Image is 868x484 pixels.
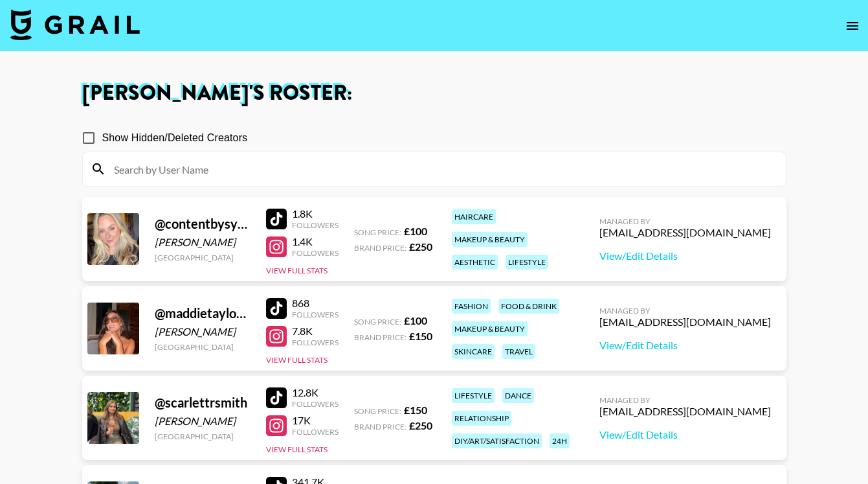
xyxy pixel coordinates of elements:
[292,338,339,347] div: Followers
[498,299,559,314] div: food & drink
[155,415,250,428] div: [PERSON_NAME]
[266,266,328,275] button: View Full Stats
[155,236,250,249] div: [PERSON_NAME]
[292,207,339,220] div: 1.8K
[599,395,771,405] div: Managed By
[404,314,427,327] strong: £ 100
[292,427,339,437] div: Followers
[502,388,534,403] div: dance
[102,130,248,146] span: Show Hidden/Deleted Creators
[409,330,432,342] strong: £ 150
[82,83,786,104] h1: [PERSON_NAME] 's Roster:
[452,255,498,270] div: aesthetic
[155,253,250,262] div: [GEOGRAPHIC_DATA]
[292,386,339,399] div: 12.8K
[599,339,771,352] a: View/Edit Details
[292,325,339,338] div: 7.8K
[354,332,406,342] span: Brand Price:
[354,227,401,237] span: Song Price:
[599,316,771,328] div: [EMAIL_ADDRESS][DOMAIN_NAME]
[452,433,542,448] div: diy/art/satisfaction
[409,419,432,432] strong: £ 250
[106,159,778,179] input: Search by User Name
[502,344,535,359] div: travel
[292,399,339,409] div: Followers
[452,209,496,224] div: haircare
[599,226,771,239] div: [EMAIL_ADDRESS][DOMAIN_NAME]
[404,225,427,237] strong: £ 100
[599,428,771,441] a: View/Edit Details
[354,422,406,432] span: Brand Price:
[155,432,250,441] div: [GEOGRAPHIC_DATA]
[292,248,339,258] div: Followers
[292,414,339,427] div: 17K
[10,9,140,40] img: Grail Talent
[266,444,328,454] button: View Full Stats
[292,310,339,319] div: Followers
[599,249,771,262] a: View/Edit Details
[155,325,250,338] div: [PERSON_NAME]
[354,243,406,253] span: Brand Price:
[550,433,570,448] div: 24h
[452,299,491,314] div: fashion
[155,395,250,411] div: @ scarlettrsmith
[840,13,865,39] button: open drawer
[354,317,401,327] span: Song Price:
[599,216,771,226] div: Managed By
[452,321,528,336] div: makeup & beauty
[409,240,432,253] strong: £ 250
[452,344,495,359] div: skincare
[292,297,339,310] div: 868
[506,255,548,270] div: lifestyle
[155,342,250,352] div: [GEOGRAPHIC_DATA]
[452,232,528,247] div: makeup & beauty
[452,411,511,426] div: relationship
[266,355,328,365] button: View Full Stats
[155,216,250,232] div: @ contentbysyd1
[155,305,250,321] div: @ maddietaylorx2
[452,388,495,403] div: lifestyle
[404,404,427,416] strong: £ 150
[599,405,771,418] div: [EMAIL_ADDRESS][DOMAIN_NAME]
[599,306,771,316] div: Managed By
[292,235,339,248] div: 1.4K
[354,406,401,416] span: Song Price:
[292,220,339,230] div: Followers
